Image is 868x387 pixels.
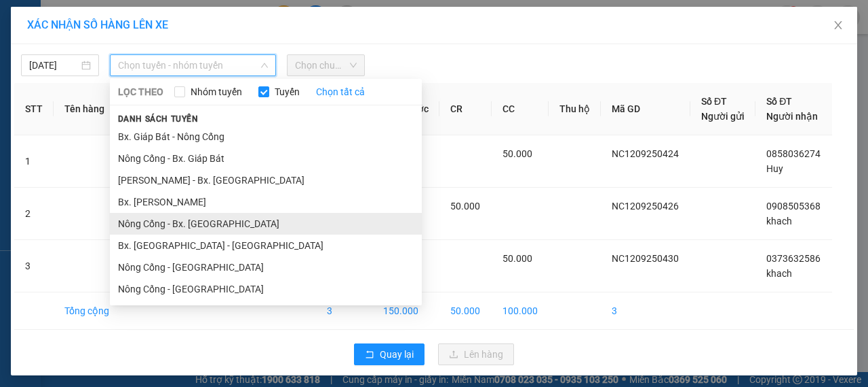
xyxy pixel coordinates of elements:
button: rollbackQuay lại [354,343,425,365]
span: 0908505368 [766,201,821,212]
span: Người nhận [766,111,818,122]
span: 50.000 [450,201,480,212]
span: SĐT XE [47,58,92,72]
li: Nông Cống - Bx. Giáp Bát [110,148,422,169]
td: 50.000 [439,292,491,330]
th: STT [14,83,54,135]
td: 3 [316,292,372,330]
li: Nông Cống - [GEOGRAPHIC_DATA] [110,278,422,300]
strong: PHIẾU BIÊN NHẬN [34,75,108,104]
td: 3 [601,292,690,330]
span: 0858036274 [766,148,821,159]
li: Bx. Giáp Bát - Nông Cống [110,126,422,148]
span: XÁC NHẬN SỐ HÀNG LÊN XE [27,18,168,31]
span: 50.000 [502,148,532,159]
img: logo [7,39,27,87]
span: NC1209250424 [612,148,679,159]
span: 0373632586 [766,253,821,264]
span: NC1209250426 [612,201,679,212]
span: Danh sách tuyến [110,113,207,125]
span: Huy [766,163,783,174]
span: Số ĐT [701,96,727,107]
span: Chọn tuyến - nhóm tuyến [118,55,268,75]
button: uploadLên hàng [438,343,514,365]
input: 12/09/2025 [29,58,79,73]
li: Nông Cống - [GEOGRAPHIC_DATA] [110,256,422,278]
span: khach [766,268,792,279]
span: Người gửi [701,111,745,122]
span: LỌC THEO [118,84,163,99]
td: 2 [14,188,54,240]
li: [PERSON_NAME] - Bx. [GEOGRAPHIC_DATA] [110,169,422,191]
span: Tuyến [269,84,305,99]
th: Tên hàng [54,83,120,135]
span: Nhóm tuyến [185,84,248,99]
span: rollback [365,350,374,360]
li: Bx. [PERSON_NAME] [110,191,422,213]
th: CC [492,83,549,135]
th: CR [439,83,491,135]
span: 50.000 [502,253,532,264]
span: NC1209250435 [115,55,197,69]
button: Close [819,7,857,45]
td: 100.000 [492,292,549,330]
li: Nông Cống - Bx. [GEOGRAPHIC_DATA] [110,213,422,235]
li: Bx. [GEOGRAPHIC_DATA] - [GEOGRAPHIC_DATA] [110,235,422,256]
td: Tổng cộng [54,292,120,330]
a: Chọn tất cả [316,84,365,99]
span: khach [766,216,792,226]
span: Chọn chuyến [295,55,357,75]
span: Số ĐT [766,96,792,107]
td: 150.000 [372,292,439,330]
span: NC1209250430 [612,253,679,264]
td: 1 [14,135,54,188]
th: Thu hộ [549,83,601,135]
span: down [260,61,269,69]
th: Mã GD [601,83,690,135]
strong: CHUYỂN PHÁT NHANH ĐÔNG LÝ [28,11,114,55]
td: 3 [14,240,54,292]
span: close [833,20,844,31]
span: Quay lại [380,347,414,362]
